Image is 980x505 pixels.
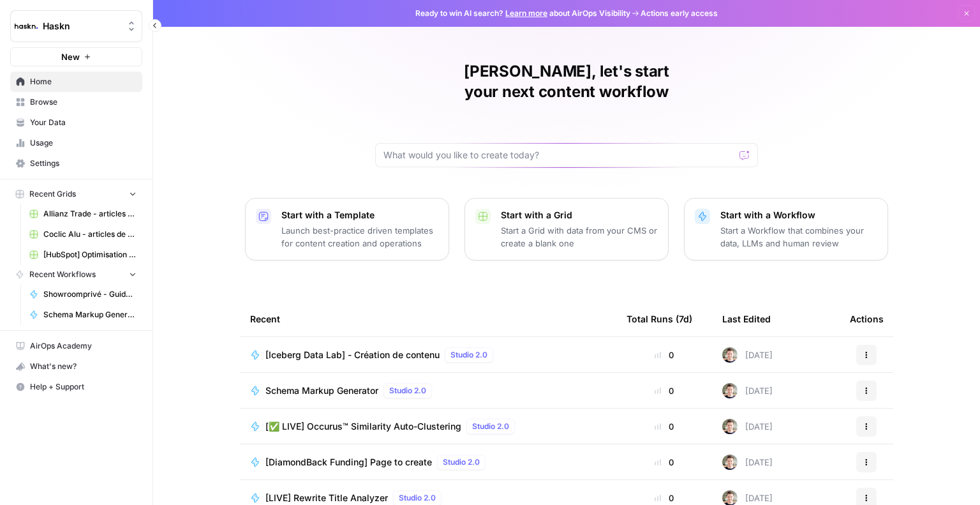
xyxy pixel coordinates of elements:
[399,492,436,504] span: Studio 2.0
[10,356,142,377] button: What's new?
[389,385,426,396] span: Studio 2.0
[722,455,773,470] div: [DATE]
[10,336,142,356] a: AirOps Academy
[281,209,438,222] p: Start with a Template
[10,265,142,284] button: Recent Workflows
[29,188,76,200] span: Recent Grids
[29,269,96,280] span: Recent Workflows
[281,224,438,250] p: Launch best-practice driven templates for content creation and operations
[720,209,877,222] p: Start with a Workflow
[627,349,702,361] div: 0
[24,224,142,245] a: Coclic Alu - articles de blog Grid
[24,284,142,305] a: Showroomprivé - Guide d'achat de 800 mots
[10,133,142,153] a: Usage
[43,289,137,300] span: Showroomprivé - Guide d'achat de 800 mots
[627,420,702,433] div: 0
[450,349,487,361] span: Studio 2.0
[245,198,449,260] button: Start with a TemplateLaunch best-practice driven templates for content creation and operations
[684,198,888,260] button: Start with a WorkflowStart a Workflow that combines your data, LLMs and human review
[10,47,142,66] button: New
[464,198,669,260] button: Start with a GridStart a Grid with data from your CMS or create a blank one
[627,384,702,397] div: 0
[415,8,630,19] span: Ready to win AI search? about AirOps Visibility
[30,340,137,352] span: AirOps Academy
[10,112,142,133] a: Your Data
[722,455,738,470] img: 5szy29vhbbb2jvrzb4fwf88ktdwm
[15,15,38,38] img: Haskn Logo
[24,204,142,224] a: Allianz Trade - articles de blog Grid
[722,419,773,434] div: [DATE]
[722,347,773,363] div: [DATE]
[11,357,142,376] div: What's new?
[30,381,137,393] span: Help + Support
[43,309,137,320] span: Schema Markup Generator
[30,117,137,128] span: Your Data
[10,153,142,174] a: Settings
[30,96,137,108] span: Browse
[250,419,606,434] a: [✅ LIVE] Occurus™ Similarity Auto-ClusteringStudio 2.0
[383,149,734,162] input: What would you like to create today?
[10,92,142,112] a: Browse
[265,456,432,469] span: [DiamondBack Funding] Page to create
[30,137,137,149] span: Usage
[722,383,738,398] img: 5szy29vhbbb2jvrzb4fwf88ktdwm
[250,455,606,470] a: [DiamondBack Funding] Page to createStudio 2.0
[30,76,137,87] span: Home
[30,158,137,169] span: Settings
[10,10,142,42] button: Workspace: Haskn
[265,420,461,433] span: [✅ LIVE] Occurus™ Similarity Auto-Clustering
[627,492,702,504] div: 0
[24,245,142,265] a: [HubSpot] Optimisation - Articles de blog + outils
[722,383,773,398] div: [DATE]
[720,224,877,250] p: Start a Workflow that combines your data, LLMs and human review
[722,301,771,336] div: Last Edited
[250,383,606,398] a: Schema Markup GeneratorStudio 2.0
[265,492,388,504] span: [LIVE] Rewrite Title Analyzer
[43,20,120,33] span: Haskn
[722,347,738,363] img: 5szy29vhbbb2jvrzb4fwf88ktdwm
[250,347,606,363] a: [Iceberg Data Lab] - Création de contenuStudio 2.0
[501,209,658,222] p: Start with a Grid
[43,208,137,220] span: Allianz Trade - articles de blog Grid
[641,8,718,19] span: Actions early access
[43,229,137,240] span: Coclic Alu - articles de blog Grid
[43,249,137,260] span: [HubSpot] Optimisation - Articles de blog + outils
[265,349,440,361] span: [Iceberg Data Lab] - Création de contenu
[850,301,884,336] div: Actions
[61,50,80,63] span: New
[10,377,142,397] button: Help + Support
[722,419,738,434] img: 5szy29vhbbb2jvrzb4fwf88ktdwm
[24,305,142,325] a: Schema Markup Generator
[10,72,142,92] a: Home
[501,224,658,250] p: Start a Grid with data from your CMS or create a blank one
[443,456,480,468] span: Studio 2.0
[250,301,606,336] div: Recent
[10,185,142,204] button: Recent Grids
[472,421,509,432] span: Studio 2.0
[627,301,692,336] div: Total Runs (7d)
[505,8,547,18] a: Learn more
[375,61,758,102] h1: [PERSON_NAME], let's start your next content workflow
[265,384,378,397] span: Schema Markup Generator
[627,456,702,469] div: 0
